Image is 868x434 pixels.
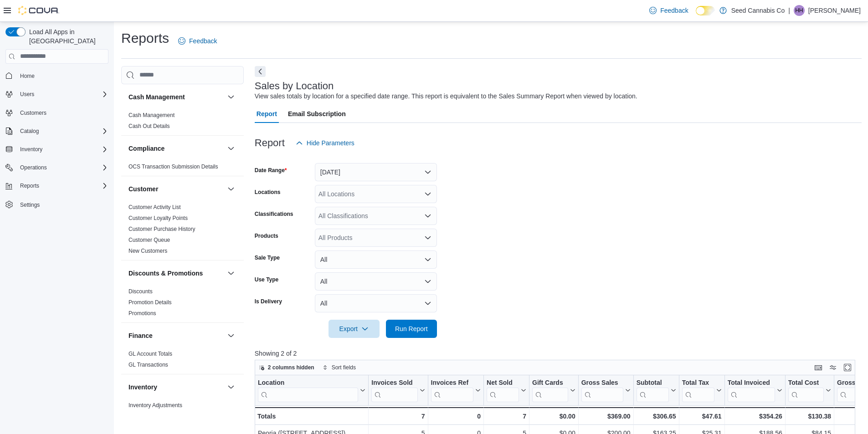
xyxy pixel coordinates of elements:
a: Customer Loyalty Points [128,215,188,221]
div: $354.26 [727,411,782,422]
div: Invoices Sold [371,378,417,387]
button: Discounts & Promotions [128,269,224,278]
div: $47.61 [682,411,721,422]
span: Load All Apps in [GEOGRAPHIC_DATA] [26,27,108,46]
span: Run Report [395,324,428,333]
div: Net Sold [487,378,519,387]
button: Subtotal [636,378,676,402]
button: Compliance [226,143,236,154]
a: Home [16,71,38,82]
button: Total Cost [788,378,831,402]
span: Users [20,91,34,98]
div: Invoices Ref [431,378,473,387]
button: [DATE] [315,163,437,181]
label: Locations [255,189,281,196]
span: Settings [20,201,40,209]
button: Open list of options [424,212,431,220]
p: [PERSON_NAME] [808,5,861,16]
button: Users [16,89,38,100]
span: Operations [20,164,47,171]
p: | [788,5,790,16]
button: Open list of options [424,234,431,241]
h3: Discounts & Promotions [128,269,203,278]
h3: Sales by Location [255,81,334,92]
h3: Finance [128,331,153,340]
div: Discounts & Promotions [121,286,244,322]
a: Feedback [646,1,692,20]
button: Inventory [2,143,112,156]
div: Location [258,378,358,387]
span: Email Subscription [288,105,346,123]
span: New Customers [128,247,167,255]
a: Customers [16,107,50,118]
p: Showing 2 of 2 [255,349,862,358]
a: Feedback [175,32,221,50]
button: Net Sold [487,378,526,402]
div: Gross Sales [581,378,623,387]
span: Customer Loyalty Points [128,214,188,222]
div: 7 [487,411,526,422]
div: Finance [121,348,244,374]
a: Customer Queue [128,237,170,243]
span: Inventory Adjustments [128,402,182,409]
div: Cash Management [121,110,244,135]
span: Export [334,320,374,338]
button: Total Invoiced [727,378,782,402]
h3: Customer [128,184,158,194]
span: Catalog [16,126,108,137]
div: $130.38 [788,411,831,422]
span: Cash Out Details [128,123,170,130]
button: Invoices Sold [371,378,425,402]
div: 0 [431,411,480,422]
span: Dark Mode [696,15,696,16]
span: Catalog [20,128,39,135]
button: Compliance [128,144,224,153]
span: Home [20,72,35,80]
label: Classifications [255,210,293,218]
div: Total Cost [788,378,824,402]
span: Operations [16,162,108,173]
button: Settings [2,198,112,211]
div: Total Invoiced [727,378,775,387]
a: Customer Activity List [128,204,181,210]
div: Total Tax [682,378,714,387]
span: Customer Purchase History [128,225,195,233]
span: Home [16,70,108,82]
a: Customer Purchase History [128,226,195,232]
button: All [315,294,437,312]
a: Promotions [128,310,156,317]
button: Inventory [16,144,46,155]
button: Display options [827,362,838,373]
span: Reports [16,180,108,191]
div: Net Sold [487,378,519,402]
span: HH [795,5,803,16]
div: View sales totals by location for a specified date range. This report is equivalent to the Sales ... [255,92,637,101]
nav: Complex example [5,66,108,235]
span: GL Transactions [128,361,168,368]
div: Totals [257,411,365,422]
button: Users [2,88,112,101]
a: Settings [16,199,43,210]
div: $0.00 [532,411,575,422]
button: Cash Management [226,92,236,102]
span: Customers [20,109,46,117]
div: Gift Cards [532,378,568,387]
button: Reports [16,180,43,191]
img: Cova [18,6,59,15]
span: Customer Activity List [128,204,181,211]
button: Keyboard shortcuts [813,362,824,373]
button: Finance [128,331,224,340]
button: 2 columns hidden [255,362,318,373]
button: Run Report [386,320,437,338]
span: Promotion Details [128,299,172,306]
span: Inventory [16,144,108,155]
a: Discounts [128,288,153,295]
h1: Reports [121,29,169,47]
span: Hide Parameters [307,138,354,148]
label: Products [255,232,278,240]
button: Catalog [16,126,42,137]
span: Inventory [20,146,42,153]
button: Gift Cards [532,378,575,402]
button: Inventory [226,382,236,393]
button: Cash Management [128,92,224,102]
